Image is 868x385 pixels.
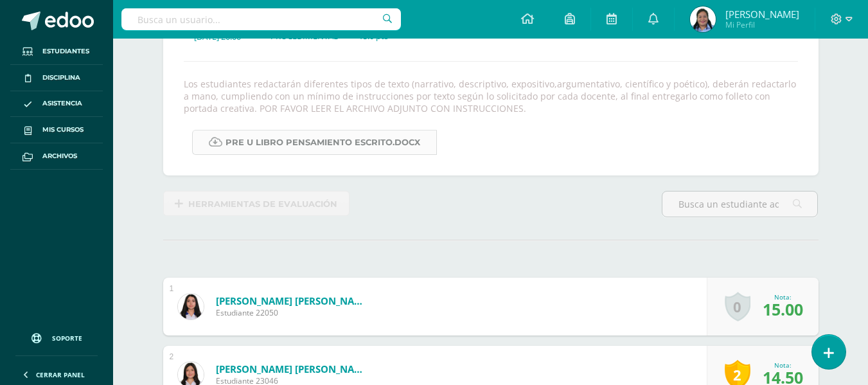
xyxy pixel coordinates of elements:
span: Asistencia [42,98,82,109]
img: a01a7cb88695f208475393b266728c8f.png [178,294,204,319]
span: Soporte [52,334,82,343]
a: Soporte [15,321,98,352]
input: Busca un estudiante aquí... [662,192,817,217]
div: Los estudiantes redactarán diferentes tipos de texto (narrativo, descriptivo, expositivo,argument... [179,78,803,114]
span: Mi Perfil [725,19,799,30]
span: Mis cursos [42,125,84,135]
span: Disciplina [42,73,80,83]
a: [PERSON_NAME] [PERSON_NAME] [216,363,370,375]
a: Disciplina [10,65,103,91]
span: [PERSON_NAME] [725,8,799,21]
span: Cerrar panel [36,370,85,379]
span: Estudiantes [42,46,89,57]
span: Estudiante 22050 [216,307,370,318]
a: 0 [725,292,750,321]
div: Nota: [763,292,803,301]
div: Nota: [763,361,803,370]
a: PRE U LIBRO PENSAMIENTO ESCRITO.docx [192,130,437,155]
a: Estudiantes [10,39,103,65]
a: Archivos [10,143,103,170]
a: Mis cursos [10,117,103,143]
span: 15.00 [763,298,803,320]
span: Archivos [42,151,77,161]
a: [PERSON_NAME] [PERSON_NAME] [216,294,370,307]
a: Asistencia [10,91,103,118]
input: Busca un usuario... [121,8,401,30]
img: 7789f009e13315f724d5653bd3ad03c2.png [690,6,716,32]
span: Herramientas de evaluación [188,192,337,216]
